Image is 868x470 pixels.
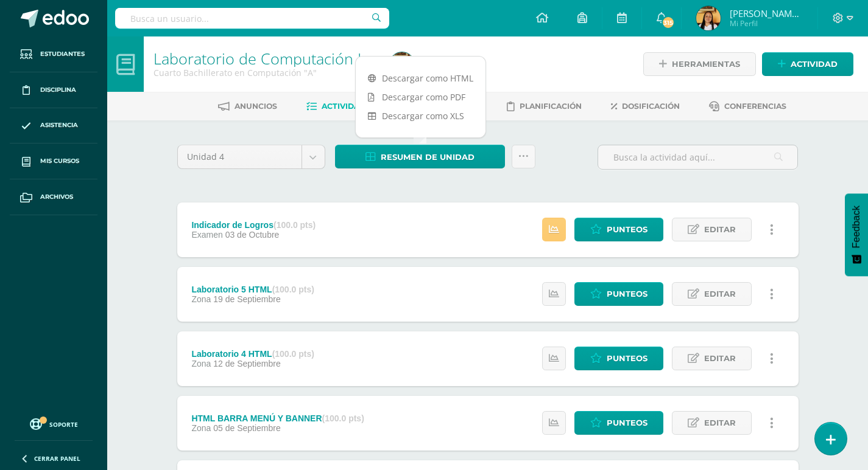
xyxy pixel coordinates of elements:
a: Planificación [507,97,582,116]
a: Resumen de unidad [335,145,505,168]
a: Punteos [574,347,663,370]
span: Planificación [520,102,582,111]
span: Anuncios [235,102,277,111]
span: Editar [704,347,736,370]
a: Estudiantes [10,36,97,72]
a: Descargar como HTML [356,69,485,88]
a: Herramientas [643,52,756,76]
button: Feedback - Mostrar encuesta [845,193,868,276]
strong: (100.0 pts) [272,349,314,359]
span: Disciplina [40,85,76,95]
span: Herramientas [672,53,740,75]
span: Editar [704,218,736,241]
a: Descargar como XLS [356,106,485,125]
span: Mi Perfil [730,18,803,29]
a: Punteos [574,282,663,306]
span: 12 de Septiembre [213,359,281,368]
a: Punteos [574,218,663,241]
span: Examen [191,230,222,240]
a: Descargar como PDF [356,88,485,106]
a: Soporte [15,415,93,432]
span: Actividad [791,53,838,75]
strong: (100.0 pts) [273,220,316,230]
span: Asistencia [40,120,78,130]
div: Laboratorio 4 HTML [191,349,314,359]
input: Busca la actividad aquí... [598,145,797,169]
a: Unidad 4 [178,145,325,168]
div: Laboratorio 5 HTML [191,285,314,294]
img: c517f0cd6759b2ea1094bfa833b65fc4.png [390,52,414,77]
span: Mis cursos [40,156,79,166]
span: Feedback [851,206,862,248]
span: Unidad 4 [187,145,292,168]
span: Zona [191,423,211,433]
a: Anuncios [218,97,277,116]
span: Actividades [322,102,375,111]
span: Punteos [607,412,647,434]
span: Conferencias [724,102,786,111]
div: HTML BARRA MENÚ Y BANNER [191,413,364,423]
span: Punteos [607,218,647,241]
a: Actividad [762,52,853,76]
span: Archivos [40,192,73,202]
img: c517f0cd6759b2ea1094bfa833b65fc4.png [696,6,721,30]
a: Laboratorio de Computación I [153,48,361,69]
a: Disciplina [10,72,97,108]
span: Editar [704,283,736,305]
span: 05 de Septiembre [213,423,281,433]
a: Dosificación [611,97,680,116]
h1: Laboratorio de Computación I [153,50,375,67]
div: Indicador de Logros [191,220,316,230]
span: 19 de Septiembre [213,294,281,304]
a: Actividades [306,97,375,116]
span: Editar [704,412,736,434]
a: Mis cursos [10,143,97,179]
a: Conferencias [709,97,786,116]
span: Estudiantes [40,49,85,59]
input: Busca un usuario... [115,8,389,29]
span: Dosificación [622,102,680,111]
span: Punteos [607,283,647,305]
span: Punteos [607,347,647,370]
span: 315 [662,16,675,29]
a: Asistencia [10,108,97,144]
span: [PERSON_NAME][US_STATE] [730,7,803,19]
strong: (100.0 pts) [322,413,364,423]
a: Archivos [10,179,97,215]
span: Resumen de unidad [381,146,475,168]
a: Punteos [574,411,663,435]
strong: (100.0 pts) [272,285,314,294]
span: 03 de Octubre [225,230,280,240]
span: Zona [191,294,211,304]
span: Zona [191,359,211,368]
div: Cuarto Bachillerato en Computación 'A' [153,67,375,78]
span: Cerrar panel [34,454,80,463]
span: Soporte [49,420,78,429]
